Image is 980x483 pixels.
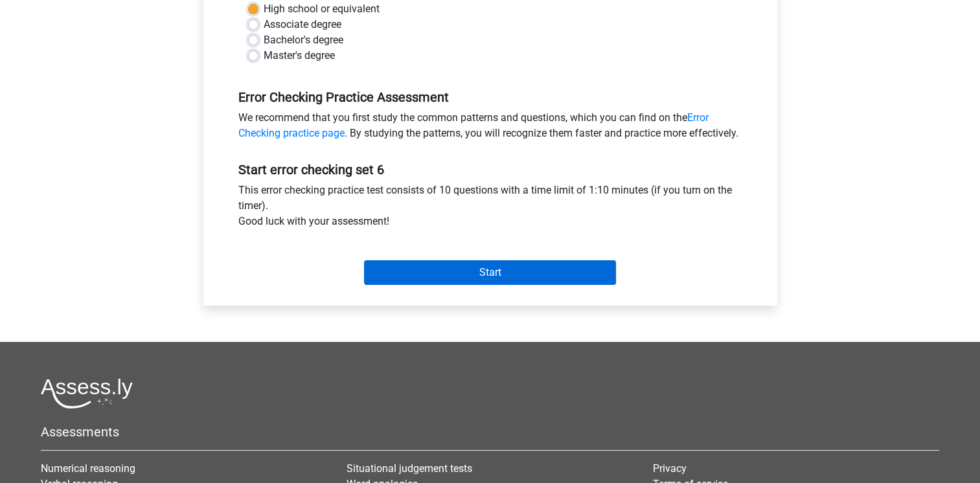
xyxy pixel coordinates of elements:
a: Privacy [653,462,687,475]
a: Situational judgement tests [347,462,472,475]
h5: Start error checking set 6 [238,162,742,177]
h5: Assessments [41,424,939,440]
label: Bachelor's degree [264,32,343,48]
img: Assessly logo [41,378,133,409]
label: High school or equivalent [264,1,380,17]
h5: Error Checking Practice Assessment [238,89,742,105]
label: Master's degree [264,48,335,63]
a: Numerical reasoning [41,462,135,475]
a: Error Checking practice page [238,111,709,139]
label: Associate degree [264,17,341,32]
div: We recommend that you first study the common patterns and questions, which you can find on the . ... [229,110,752,146]
input: Start [364,260,616,285]
div: This error checking practice test consists of 10 questions with a time limit of 1:10 minutes (if ... [229,183,752,234]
